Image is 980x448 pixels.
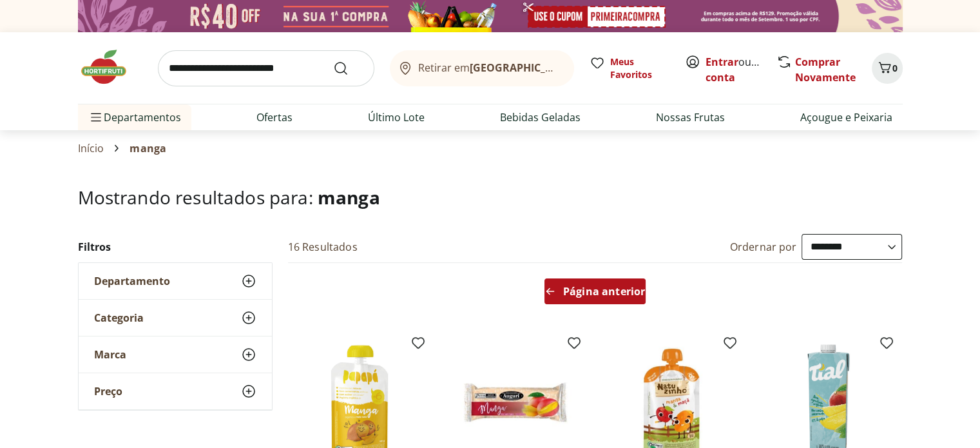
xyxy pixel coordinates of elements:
[79,263,272,299] button: Departamento
[795,55,856,84] a: Comprar Novamente
[94,311,144,324] span: Categoria
[800,110,892,125] a: Açougue e Peixaria
[158,50,374,86] input: search
[418,62,561,73] span: Retirar em
[78,48,142,86] img: Hortifruti
[545,286,555,297] svg: Arrow Left icon
[872,53,903,84] button: Carrinho
[590,55,669,81] a: Meus Favoritos
[79,336,272,373] button: Marca
[79,300,272,336] button: Categoria
[390,50,574,86] button: Retirar em[GEOGRAPHIC_DATA]/[GEOGRAPHIC_DATA]
[500,110,581,125] a: Bebidas Geladas
[470,61,687,75] b: [GEOGRAPHIC_DATA]/[GEOGRAPHIC_DATA]
[730,240,797,254] label: Ordernar por
[94,275,170,287] span: Departamento
[706,55,738,69] a: Entrar
[88,102,181,133] span: Departamentos
[78,234,273,260] h2: Filtros
[94,385,122,398] span: Preço
[130,142,166,154] span: manga
[94,348,126,361] span: Marca
[892,62,898,74] span: 0
[706,54,763,85] span: ou
[256,110,293,125] a: Ofertas
[288,240,358,254] h2: 16 Resultados
[318,185,380,209] span: manga
[706,55,776,84] a: Criar conta
[563,286,645,297] span: Página anterior
[544,278,646,309] a: Página anterior
[79,373,272,409] button: Preço
[610,55,669,81] span: Meus Favoritos
[333,61,364,76] button: Submit Search
[368,110,425,125] a: Último Lote
[88,102,104,133] button: Menu
[78,187,903,208] h1: Mostrando resultados para:
[78,142,104,154] a: Início
[656,110,725,125] a: Nossas Frutas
